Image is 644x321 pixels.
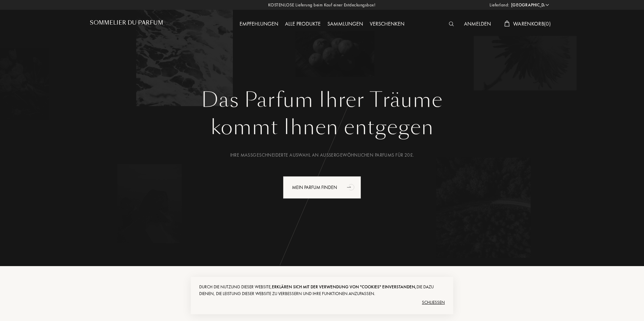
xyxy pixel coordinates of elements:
[449,22,454,26] img: search_icn_white.svg
[345,180,358,194] div: animation
[366,20,408,27] a: Verschenken
[236,20,282,29] div: Empfehlungen
[461,20,494,27] a: Anmelden
[90,20,163,26] h1: Sommelier du Parfum
[513,20,551,27] span: Warenkorb ( 0 )
[324,20,366,29] div: Sammlungen
[236,20,282,27] a: Empfehlungen
[490,2,509,8] span: Lieferland:
[282,20,324,27] a: Alle Produkte
[278,176,366,199] a: Mein Parfum findenanimation
[199,297,445,308] div: Schließen
[366,20,408,29] div: Verschenken
[324,20,366,27] a: Sammlungen
[282,20,324,29] div: Alle Produkte
[283,176,361,199] div: Mein Parfum finden
[90,20,163,29] a: Sommelier du Parfum
[461,20,494,29] div: Anmelden
[95,152,549,159] div: Ihre maßgeschneiderte Auswahl an außergewöhnlichen Parfums für 20£.
[504,21,510,27] img: cart_white.svg
[95,88,549,112] h1: Das Parfum Ihrer Träume
[95,112,549,142] div: kommt Ihnen entgegen
[272,284,417,290] span: erklären sich mit der Verwendung von "Cookies" einverstanden,
[199,284,445,297] div: Durch die Nutzung dieser Website, die dazu dienen, die Leistung dieser Website zu verbessern und ...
